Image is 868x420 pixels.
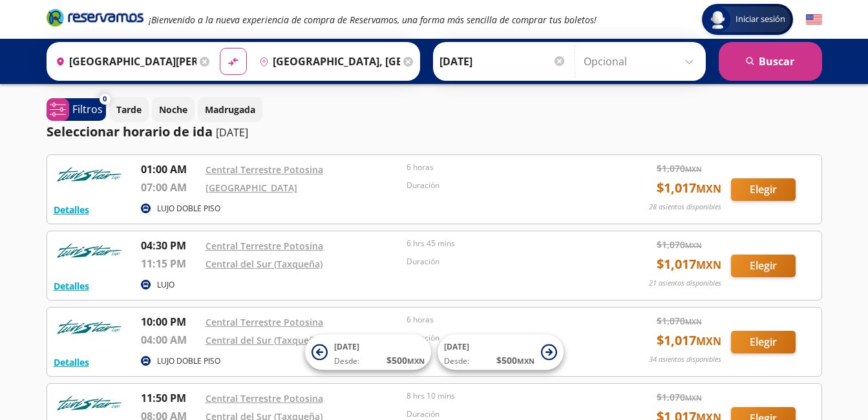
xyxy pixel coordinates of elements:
[54,162,125,187] img: RESERVAMOS
[54,355,89,369] button: Detalles
[657,178,721,198] span: $ 1,017
[54,238,125,264] img: RESERVAMOS
[696,258,721,272] small: MXN
[254,45,400,78] input: Buscar Destino
[407,314,602,326] p: 6 horas
[54,390,125,416] img: RESERVAMOS
[730,13,790,26] span: Iniciar sesión
[444,341,469,352] span: [DATE]
[657,238,702,251] span: $ 1,070
[657,390,702,404] span: $ 1,070
[141,180,199,195] p: 07:00 AM
[696,334,721,348] small: MXN
[407,256,602,268] p: Duración
[444,355,469,367] span: Desde:
[731,178,796,201] button: Elegir
[731,255,796,277] button: Elegir
[584,45,699,78] input: Opcional
[731,331,796,353] button: Elegir
[407,180,602,191] p: Duración
[141,390,199,406] p: 11:50 PM
[407,162,602,173] p: 6 horas
[407,238,602,249] p: 6 hrs 45 mins
[685,164,702,174] small: MXN
[157,203,220,215] p: LUJO DOBLE PISO
[206,334,323,346] a: Central del Sur (Taxqueña)
[103,94,107,105] span: 0
[517,356,535,366] small: MXN
[438,335,564,370] button: [DATE]Desde:$500MXN
[54,279,89,293] button: Detalles
[50,45,196,78] input: Buscar Origen
[649,202,721,213] p: 28 asientos disponibles
[407,390,602,402] p: 8 hrs 10 mins
[806,12,822,28] button: English
[657,162,702,175] span: $ 1,070
[141,314,199,330] p: 10:00 PM
[157,355,220,367] p: LUJO DOBLE PISO
[141,256,199,271] p: 11:15 PM
[216,125,248,140] p: [DATE]
[334,355,359,367] span: Desde:
[657,255,721,274] span: $ 1,017
[141,238,199,253] p: 04:30 PM
[116,103,142,116] p: Tarde
[685,393,702,403] small: MXN
[152,97,195,122] button: Noche
[47,122,213,142] p: Seleccionar horario de ida
[54,314,125,340] img: RESERVAMOS
[206,316,323,328] a: Central Terrestre Potosina
[198,97,262,122] button: Madrugada
[149,14,597,26] em: ¡Bienvenido a la nueva experiencia de compra de Reservamos, una forma más sencilla de comprar tus...
[47,8,143,27] i: Brand Logo
[696,182,721,196] small: MXN
[657,314,702,328] span: $ 1,070
[206,392,323,404] a: Central Terrestre Potosina
[206,163,323,176] a: Central Terrestre Potosina
[157,279,175,291] p: LUJO
[141,332,199,348] p: 04:00 AM
[206,240,323,252] a: Central Terrestre Potosina
[159,103,187,116] p: Noche
[72,101,103,117] p: Filtros
[685,317,702,326] small: MXN
[386,353,425,367] span: $ 500
[54,203,89,216] button: Detalles
[47,8,143,31] a: Brand Logo
[407,332,602,344] p: Duración
[109,97,149,122] button: Tarde
[407,408,602,420] p: Duración
[719,42,822,81] button: Buscar
[205,103,255,116] p: Madrugada
[685,240,702,250] small: MXN
[305,335,431,370] button: [DATE]Desde:$500MXN
[206,258,323,270] a: Central del Sur (Taxqueña)
[334,341,359,352] span: [DATE]
[206,182,297,194] a: [GEOGRAPHIC_DATA]
[649,278,721,289] p: 21 asientos disponibles
[141,162,199,177] p: 01:00 AM
[439,45,566,78] input: Elegir Fecha
[649,354,721,365] p: 34 asientos disponibles
[407,356,425,366] small: MXN
[47,98,106,121] button: 0Filtros
[496,353,535,367] span: $ 500
[657,331,721,350] span: $ 1,017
